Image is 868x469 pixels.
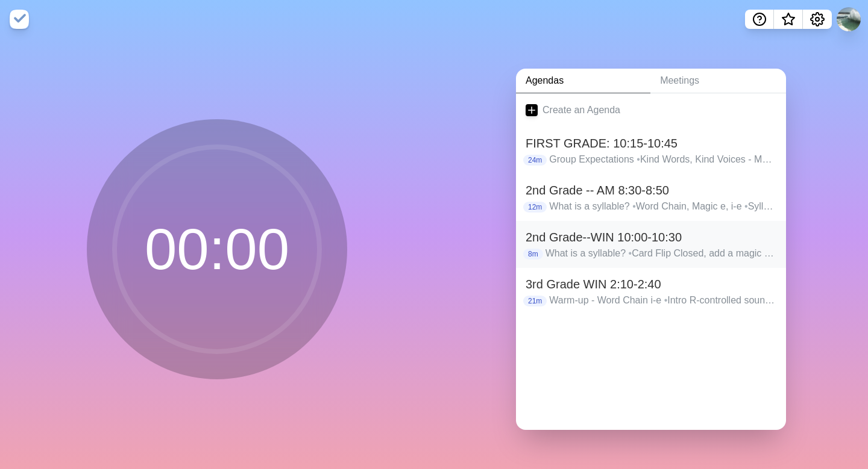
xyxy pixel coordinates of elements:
[549,152,776,167] p: Group Expectations Kind Words, Kind Voices - Marker New Part - Sound blending Practice Blending R...
[664,295,668,305] span: •
[632,201,636,211] span: •
[516,69,650,93] a: Agendas
[10,10,29,29] img: timeblocks logo
[650,69,786,93] a: Meetings
[546,246,776,261] p: What is a syllable? Card Flip Closed, add a magic e Intro Magic e syllable white board Word Sort,...
[523,296,547,306] p: 21m
[526,275,776,293] h2: 3rd Grade WIN 2:10-2:40
[774,10,803,29] button: What’s new
[745,10,774,29] button: Help
[549,199,776,214] p: What is a syllable? Word Chain, Magic e, i-e Syllable division pencil/paper Closed/Magic e Sort
[523,155,547,166] p: 24m
[523,249,543,259] p: 8m
[637,154,640,164] span: •
[526,181,776,199] h2: 2nd Grade -- AM 8:30-8:50
[516,93,786,127] a: Create an Agenda
[526,228,776,246] h2: 2nd Grade--WIN 10:00-10:30
[803,10,832,29] button: Settings
[523,202,547,213] p: 12m
[549,293,776,308] p: Warm-up - Word Chain i-e Intro R-controlled sound cards ([PERSON_NAME]) Syllable Sort two syllabl...
[629,248,632,258] span: •
[526,134,776,152] h2: FIRST GRADE: 10:15-10:45
[744,201,748,211] span: •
